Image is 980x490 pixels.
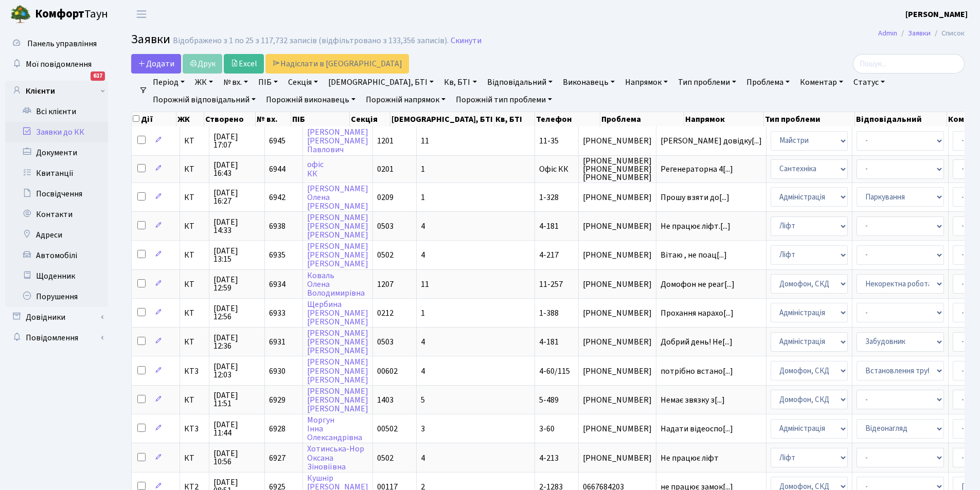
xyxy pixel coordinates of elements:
span: [DATE] 12:59 [213,276,260,292]
a: МоргунІннаОлександрівна [307,414,362,443]
a: Щербина[PERSON_NAME][PERSON_NAME] [307,299,368,328]
span: 5 [421,394,425,406]
div: Відображено з 1 по 25 з 117,732 записів (відфільтровано з 133,356 записів). [173,36,449,46]
a: Порушення [5,286,108,307]
a: Всі клієнти [5,101,108,122]
a: [PERSON_NAME][PERSON_NAME][PERSON_NAME] [307,212,368,241]
span: 4 [421,221,425,232]
th: Створено [204,112,256,126]
a: [PERSON_NAME][PERSON_NAME][PERSON_NAME] [307,241,368,269]
b: Комфорт [35,6,84,22]
span: [PHONE_NUMBER] [583,454,652,462]
th: Секція [350,112,390,126]
span: 6944 [269,164,286,175]
th: ЖК [176,112,204,126]
span: 11-257 [539,279,563,290]
span: КТ [184,137,205,145]
span: КТ [184,338,205,346]
span: КТ [184,222,205,230]
span: 0502 [377,249,394,261]
span: 6938 [269,221,286,232]
span: 1 [421,307,425,319]
span: [DATE] 11:44 [213,421,260,437]
input: Пошук... [853,54,965,74]
span: [DATE] 11:51 [213,391,260,408]
th: Тип проблеми [764,112,855,126]
span: 1 [421,192,425,203]
span: 11 [421,279,429,290]
span: [PHONE_NUMBER] [583,222,652,230]
span: [PHONE_NUMBER] [583,309,652,317]
a: офісКК [307,159,324,179]
a: [PERSON_NAME][PERSON_NAME][PERSON_NAME] [307,386,368,414]
span: 6931 [269,336,286,348]
a: Повідомлення [5,328,108,348]
nav: breadcrumb [863,23,980,44]
a: ПІБ [254,74,282,91]
a: Хотинська-НорОксанаЗіновіївна [307,444,364,473]
span: [DATE] 10:56 [213,449,260,466]
span: Вітаю , не поац[...] [661,249,727,261]
span: 0209 [377,192,394,203]
span: 0503 [377,336,394,348]
a: Секція [284,74,322,91]
span: [DATE] 16:27 [213,189,260,205]
span: 4-181 [539,336,559,348]
a: Excel [224,54,264,74]
a: [PERSON_NAME]Олена[PERSON_NAME] [307,183,368,212]
a: Скинути [451,36,482,46]
a: Контакти [5,204,108,225]
a: Порожній тип проблеми [452,91,556,108]
span: 1-328 [539,192,559,203]
span: 6935 [269,249,286,261]
span: 0212 [377,307,394,319]
span: 4 [421,452,425,464]
span: [PHONE_NUMBER] [583,280,652,288]
span: 6928 [269,423,286,434]
th: Проблема [600,112,684,126]
a: [DEMOGRAPHIC_DATA], БТІ [324,74,438,91]
th: Телефон [535,112,600,126]
a: Документи [5,142,108,163]
span: КТ [184,280,205,288]
span: Заявки [131,30,170,48]
span: 11 [421,135,429,147]
span: [PHONE_NUMBER] [PHONE_NUMBER] [PHONE_NUMBER] [583,157,652,182]
th: Кв, БТІ [494,112,535,126]
a: Кв, БТІ [440,74,480,91]
a: Тип проблеми [674,74,740,91]
a: Коментар [796,74,847,91]
a: Щоденник [5,266,108,286]
span: потрібно встано[...] [661,366,733,377]
a: Проблема [742,74,794,91]
a: Період [149,74,189,91]
span: [DATE] 16:43 [213,161,260,177]
img: logo.png [10,4,31,25]
span: [PHONE_NUMBER] [583,396,652,404]
span: 1 [421,164,425,175]
span: [PHONE_NUMBER] [583,251,652,259]
a: № вх. [219,74,252,91]
span: Прохання нарахо[...] [661,307,734,319]
div: 617 [91,71,105,81]
a: Автомобілі [5,245,108,266]
span: КТ [184,193,205,202]
span: [PHONE_NUMBER] [583,425,652,433]
span: [DATE] 12:56 [213,304,260,321]
span: 6933 [269,307,286,319]
span: 1201 [377,135,394,147]
span: 0502 [377,452,394,464]
a: [PERSON_NAME][PERSON_NAME][PERSON_NAME] [307,357,368,386]
span: КТ [184,309,205,317]
span: 4 [421,249,425,261]
span: 3-60 [539,423,555,434]
a: Квитанції [5,163,108,184]
span: 1403 [377,394,394,406]
a: [PERSON_NAME][PERSON_NAME][PERSON_NAME] [307,328,368,356]
span: [PHONE_NUMBER] [583,338,652,346]
li: Список [931,28,965,39]
a: Посвідчення [5,184,108,204]
span: Не працює ліфт [661,454,762,462]
button: Переключити навігацію [129,6,154,23]
span: 0503 [377,221,394,232]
